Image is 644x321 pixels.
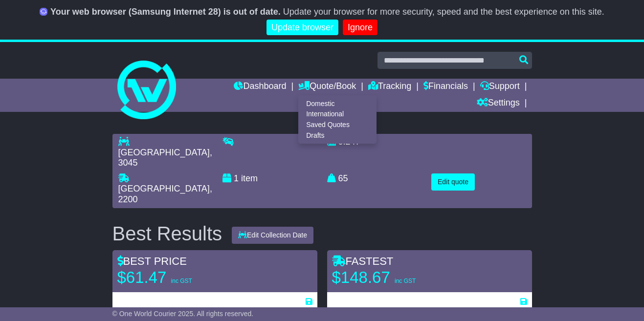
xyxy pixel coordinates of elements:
[477,95,520,112] a: Settings
[266,20,338,36] a: Update browser
[332,255,394,267] span: FASTEST
[118,184,212,204] span: , 2200
[234,79,286,95] a: Dashboard
[299,120,376,130] a: Saved Quotes
[112,310,254,318] span: © One World Courier 2025. All rights reserved.
[171,278,192,284] span: inc GST
[283,7,604,17] span: Update your browser for more security, speed and the best experience on this site.
[241,173,258,183] span: item
[368,79,411,95] a: Tracking
[298,79,356,95] a: Quote/Book
[480,79,520,95] a: Support
[299,130,376,141] a: Drafts
[108,223,227,244] div: Best Results
[299,109,376,120] a: International
[395,278,416,284] span: inc GST
[234,173,239,183] span: 1
[431,173,475,191] button: Edit quote
[343,20,378,36] a: Ignore
[118,148,212,168] span: , 3045
[232,227,313,244] button: Edit Collection Date
[338,173,348,183] span: 65
[299,98,376,109] a: Domestic
[118,184,210,193] span: [GEOGRAPHIC_DATA]
[117,268,240,287] p: $61.47
[117,255,187,267] span: BEST PRICE
[50,7,281,17] b: Your web browser (Samsung Internet 28) is out of date.
[118,148,210,157] span: [GEOGRAPHIC_DATA]
[423,79,468,95] a: Financials
[298,95,377,144] div: Quote/Book
[332,268,454,287] p: $148.67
